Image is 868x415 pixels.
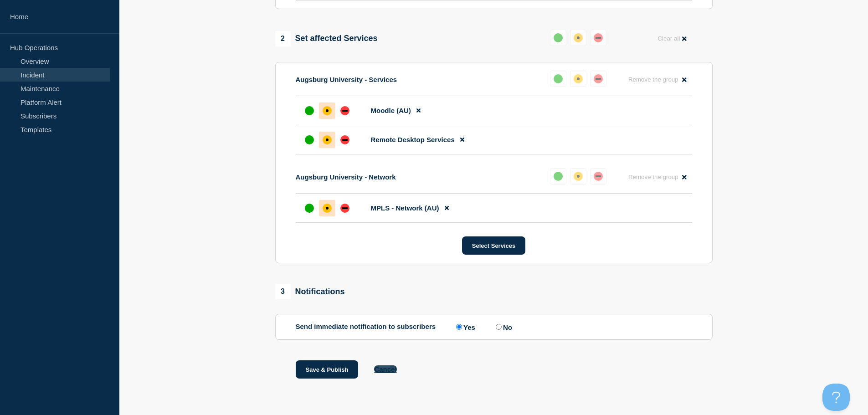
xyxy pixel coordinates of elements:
[371,204,439,212] span: MPLS - Network (AU)
[570,30,586,46] button: affected
[628,174,678,180] span: Remove the group
[570,168,586,184] button: affected
[574,33,583,42] div: affected
[623,71,692,88] button: Remove the group
[275,31,291,46] span: 2
[574,74,583,83] div: affected
[652,30,692,47] button: Clear all
[550,71,566,87] button: up
[822,384,850,411] iframe: Help Scout Beacon - Open
[305,106,314,115] div: up
[275,284,291,299] span: 3
[371,107,411,114] span: Moodle (AU)
[594,172,603,181] div: down
[323,204,332,213] div: affected
[493,323,512,331] label: No
[371,136,455,143] span: Remote Desktop Services
[496,324,502,330] input: No
[275,284,345,299] div: Notifications
[554,74,563,83] div: up
[623,168,692,186] button: Remove the group
[456,324,462,330] input: Yes
[340,135,349,144] div: down
[462,236,525,255] button: Select Services
[340,204,349,213] div: down
[296,76,397,83] p: Augsburg University - Services
[296,360,359,379] button: Save & Publish
[594,74,603,83] div: down
[628,76,678,83] span: Remove the group
[296,323,692,331] div: Send immediate notification to subscribers
[454,323,475,331] label: Yes
[275,31,378,46] div: Set affected Services
[590,71,606,87] button: down
[574,172,583,181] div: affected
[340,106,349,115] div: down
[374,365,396,373] button: Cancel
[590,168,606,184] button: down
[323,106,332,115] div: affected
[590,30,606,46] button: down
[305,204,314,213] div: up
[323,135,332,144] div: affected
[554,33,563,42] div: up
[570,71,586,87] button: affected
[554,172,563,181] div: up
[305,135,314,144] div: up
[594,33,603,42] div: down
[296,173,396,181] p: Augsburg University - Network
[550,30,566,46] button: up
[550,168,566,184] button: up
[296,323,436,331] p: Send immediate notification to subscribers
